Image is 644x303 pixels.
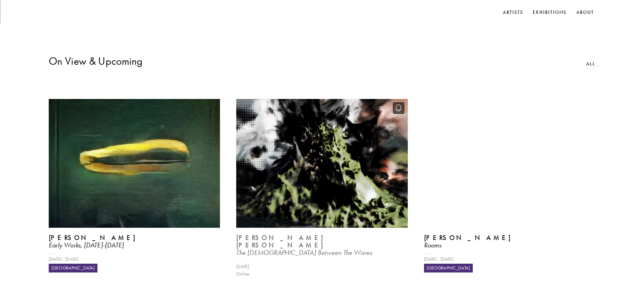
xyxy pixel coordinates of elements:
[531,7,568,18] a: Exhibitions
[49,54,143,68] h3: On View & Upcoming
[49,234,147,242] b: [PERSON_NAME]
[586,60,595,68] a: All
[49,99,220,228] img: Exhibition Image
[502,7,525,18] a: Artists
[234,97,410,229] img: Exhibition Image
[424,234,523,242] b: [PERSON_NAME]
[424,99,595,272] a: [PERSON_NAME]Rooms[DATE] - [DATE][GEOGRAPHIC_DATA]
[424,264,473,272] div: [GEOGRAPHIC_DATA]
[236,270,407,278] div: Online
[49,241,124,249] i: Early Works, [DATE]-[DATE]
[236,263,407,270] div: [DATE]
[236,99,407,278] a: Exhibition Image[PERSON_NAME] [PERSON_NAME]The [DEMOGRAPHIC_DATA] Between The Waves[DATE]Online
[236,234,335,249] b: [PERSON_NAME] [PERSON_NAME]
[575,7,596,18] a: About
[424,241,442,249] i: Rooms
[424,256,595,263] div: [DATE] - [DATE]
[236,248,372,257] i: The [DEMOGRAPHIC_DATA] Between The Waves
[49,256,220,263] div: [DATE] - [DATE]
[49,264,97,272] div: [GEOGRAPHIC_DATA]
[49,99,220,272] a: Exhibition Image[PERSON_NAME]Early Works, [DATE]-[DATE][DATE] - [DATE][GEOGRAPHIC_DATA]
